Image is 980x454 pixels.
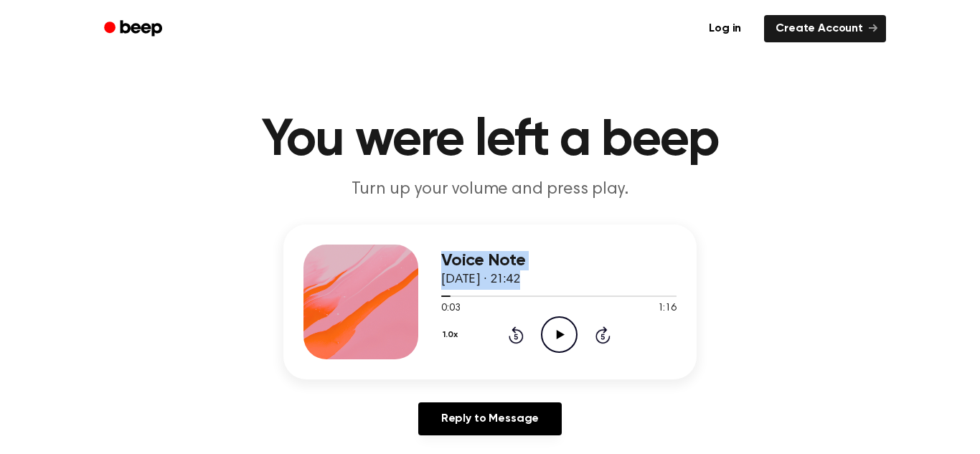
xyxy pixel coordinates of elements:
a: Beep [94,15,175,43]
h3: Voice Note [441,251,677,270]
span: 0:03 [441,301,460,316]
h1: You were left a beep [123,115,857,166]
a: Log in [694,12,755,45]
button: 1.0x [441,323,463,347]
span: 1:16 [658,301,677,316]
a: Create Account [764,15,886,42]
span: [DATE] · 21:42 [441,273,520,286]
p: Turn up your volume and press play. [215,178,765,202]
a: Reply to Message [418,402,562,435]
